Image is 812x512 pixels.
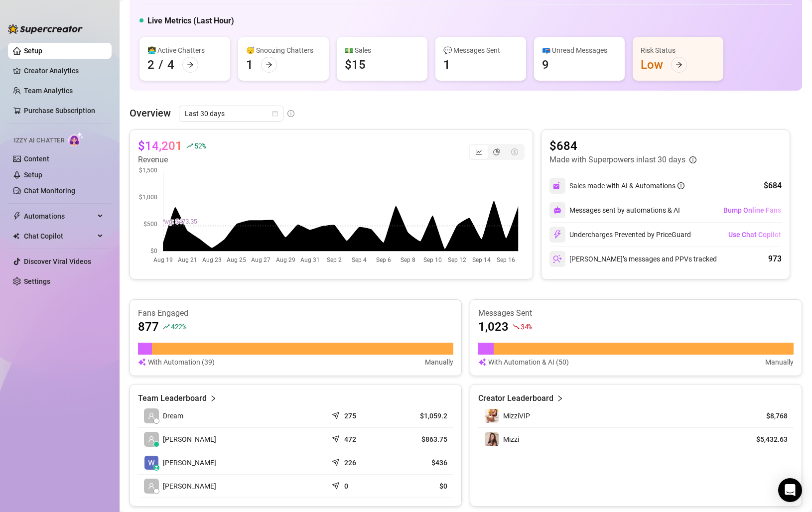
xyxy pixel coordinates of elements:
[485,409,499,423] img: MizziVIP
[24,208,95,224] span: Automations
[332,480,342,490] span: send
[553,230,562,239] img: svg%3e
[443,45,518,56] div: 💬 Messages Sent
[344,481,348,491] article: 0
[475,148,482,155] span: line-chart
[24,155,49,163] a: Content
[728,227,782,243] button: Use Chat Copilot
[148,483,155,490] span: user
[768,253,782,265] div: 973
[542,45,617,56] div: 📪 Unread Messages
[764,180,782,192] div: $684
[778,478,802,502] div: Open Intercom Messenger
[24,277,50,285] a: Settings
[138,138,182,154] article: $14,201
[68,132,84,146] img: AI Chatter
[549,251,717,267] div: [PERSON_NAME]’s messages and PPVs tracked
[148,412,155,419] span: user
[396,411,447,421] article: $1,059.2
[24,171,42,179] a: Setup
[24,228,95,244] span: Chat Copilot
[246,45,321,56] div: 😴 Snoozing Chatters
[147,15,234,27] h5: Live Metrics (Last Hour)
[266,61,272,68] span: arrow-right
[163,410,183,421] span: Dream
[396,481,447,491] article: $0
[478,392,553,404] article: Creator Leaderboard
[187,61,194,68] span: arrow-right
[542,57,549,73] div: 9
[503,435,519,443] span: Mizzi
[332,456,342,466] span: send
[171,322,186,331] span: 422 %
[689,156,696,163] span: info-circle
[344,458,356,468] article: 226
[485,432,499,446] img: Mizzi
[765,357,794,368] article: Manually
[521,322,532,331] span: 34 %
[676,61,682,68] span: arrow-right
[728,231,781,239] span: Use Chat Copilot
[185,106,277,121] span: Last 30 days
[167,57,174,73] div: 4
[503,412,530,420] span: MizziVIP
[13,233,19,240] img: Chat Copilot
[549,227,691,243] div: Undercharges Prevented by PriceGuard
[723,202,782,218] button: Bump Online Fans
[742,411,788,421] article: $8,768
[549,154,685,166] article: Made with Superpowers in last 30 days
[24,103,104,119] a: Purchase Subscription
[186,142,193,149] span: rise
[163,481,216,492] span: [PERSON_NAME]
[272,111,278,117] span: calendar
[345,45,419,56] div: 💵 Sales
[8,24,83,34] img: logo-BBDzfeDw.svg
[24,187,75,195] a: Chat Monitoring
[138,357,146,368] img: svg%3e
[147,45,222,56] div: 👩‍💻 Active Chatters
[443,57,450,73] div: 1
[130,106,171,121] article: Overview
[345,57,366,73] div: $15
[13,212,21,220] span: thunderbolt
[138,308,453,319] article: Fans Engaged
[138,154,206,166] article: Revenue
[396,434,447,444] article: $863.75
[332,433,342,443] span: send
[153,465,159,471] div: z
[553,255,562,263] img: svg%3e
[246,57,253,73] div: 1
[513,323,520,330] span: fall
[344,411,356,421] article: 275
[138,392,207,404] article: Team Leaderboard
[511,148,518,155] span: dollar-circle
[14,136,64,145] span: Izzy AI Chatter
[148,357,215,368] article: With Automation (39)
[344,434,356,444] article: 472
[425,357,453,368] article: Manually
[478,308,794,319] article: Messages Sent
[194,141,206,150] span: 52 %
[210,392,217,404] span: right
[478,357,486,368] img: svg%3e
[287,110,294,117] span: info-circle
[677,182,684,189] span: info-circle
[549,202,680,218] div: Messages sent by automations & AI
[723,206,781,214] span: Bump Online Fans
[549,138,696,154] article: $684
[488,357,569,368] article: With Automation & AI (50)
[641,45,715,56] div: Risk Status
[163,323,170,330] span: rise
[569,180,684,191] div: Sales made with AI & Automations
[138,319,159,335] article: 877
[24,47,42,55] a: Setup
[24,87,73,95] a: Team Analytics
[493,148,500,155] span: pie-chart
[24,63,104,79] a: Creator Analytics
[553,206,561,214] img: svg%3e
[163,457,216,468] span: [PERSON_NAME]
[163,434,216,445] span: [PERSON_NAME]
[478,319,509,335] article: 1,023
[147,57,154,73] div: 2
[556,392,563,404] span: right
